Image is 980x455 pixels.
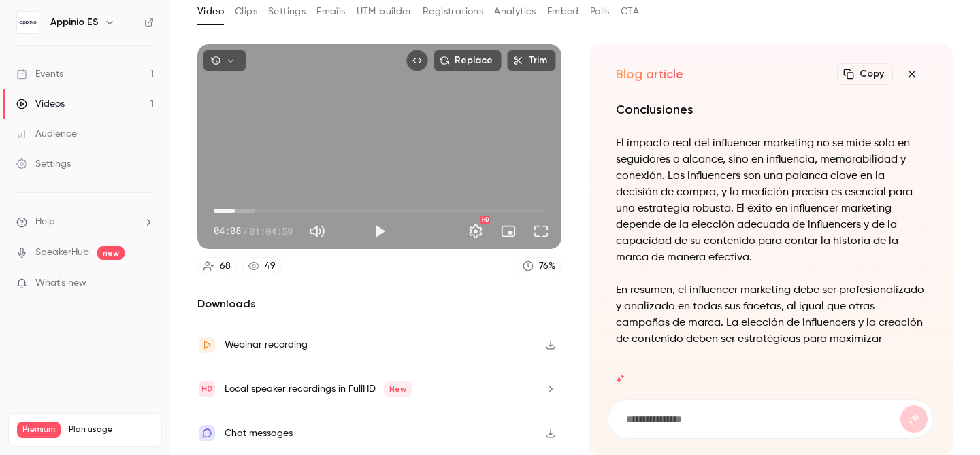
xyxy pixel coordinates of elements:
div: 04:08 [214,224,293,238]
a: 76% [517,257,561,275]
img: Appinio ES [17,12,39,33]
button: Full screen [527,218,555,245]
div: 76 % [539,259,555,273]
div: Local speaker recordings in FullHD [225,381,412,397]
div: Webinar recording [225,337,308,353]
button: UTM builder [357,1,412,22]
button: Polls [590,1,610,22]
div: 68 [220,259,231,273]
a: 49 [242,257,282,275]
button: Settings [462,218,489,245]
button: Copy [837,63,893,85]
p: El impacto real del influencer marketing no se mide solo en seguidores o alcance, sino en influen... [616,135,926,266]
button: Mute [304,218,331,245]
div: Audience [16,127,77,141]
li: help-dropdown-opener [16,215,154,229]
button: Clips [235,1,257,22]
span: Premium [17,422,61,438]
h2: Blog article [616,66,683,82]
button: Emails [316,1,345,22]
h6: Appinio ES [50,16,99,29]
button: Registrations [423,1,483,22]
span: New [384,381,412,397]
span: Plan usage [69,424,153,435]
div: Events [16,67,63,81]
a: 68 [197,257,237,275]
span: Help [35,215,55,229]
button: Video [197,1,224,22]
div: 49 [265,259,276,273]
h2: Conclusiones [616,100,926,119]
a: SpeakerHub [35,246,89,260]
button: Replace [434,50,502,71]
div: Settings [16,157,71,171]
h2: Downloads [197,296,561,312]
div: Videos [16,97,65,111]
div: Chat messages [225,425,293,441]
span: new [97,246,125,260]
button: Embed [547,1,579,22]
button: CTA [621,1,639,22]
button: Embed video [406,50,428,71]
button: Settings [268,1,306,22]
div: HD [480,216,490,224]
span: 04:08 [214,224,241,238]
span: / [242,224,248,238]
span: What's new [35,276,86,290]
button: Analytics [494,1,536,22]
button: Trim [507,50,556,71]
button: Play [366,218,393,245]
button: Turn on miniplayer [495,218,522,245]
p: En resumen, el influencer marketing debe ser profesionalizado y analizado en todas sus facetas, a... [616,282,926,348]
span: 01:04:59 [249,224,293,238]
